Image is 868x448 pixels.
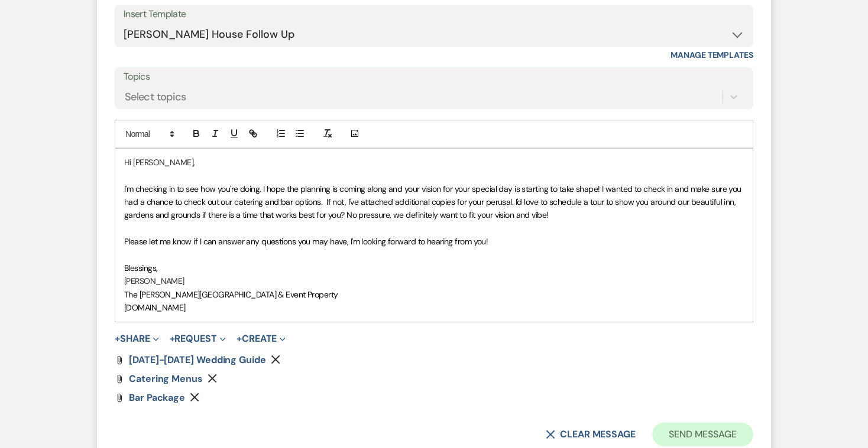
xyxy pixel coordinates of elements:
[237,334,242,344] span: +
[124,263,157,273] span: Blessings,
[125,89,186,104] div: Select topics
[124,236,363,247] span: Please let me know if I can answer any questions you may have, I'm l
[237,334,286,344] button: Create
[129,372,203,385] span: Catering Menus
[652,423,753,446] button: Send Message
[671,50,753,60] a: Manage Templates
[129,393,185,403] a: Bar Package
[546,430,636,439] button: Clear message
[363,236,488,247] span: ooking forward to hearing from you!
[170,334,226,344] button: Request
[124,6,744,23] div: Insert Template
[124,274,744,287] p: [PERSON_NAME]
[129,374,203,384] a: Catering Menus
[170,334,175,344] span: +
[124,184,743,221] span: I'm checking in to see how you're doing. I hope the planning is coming along and your vision for ...
[129,355,266,365] a: [DATE]-[DATE] Wedding Guide
[124,302,186,313] span: [DOMAIN_NAME]
[115,334,120,344] span: +
[129,354,266,366] span: [DATE]-[DATE] Wedding Guide
[129,391,185,404] span: Bar Package
[124,68,744,86] label: Topics
[115,334,159,344] button: Share
[124,289,338,300] span: The [PERSON_NAME][GEOGRAPHIC_DATA] & Event Property
[124,156,744,169] p: Hi [PERSON_NAME],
